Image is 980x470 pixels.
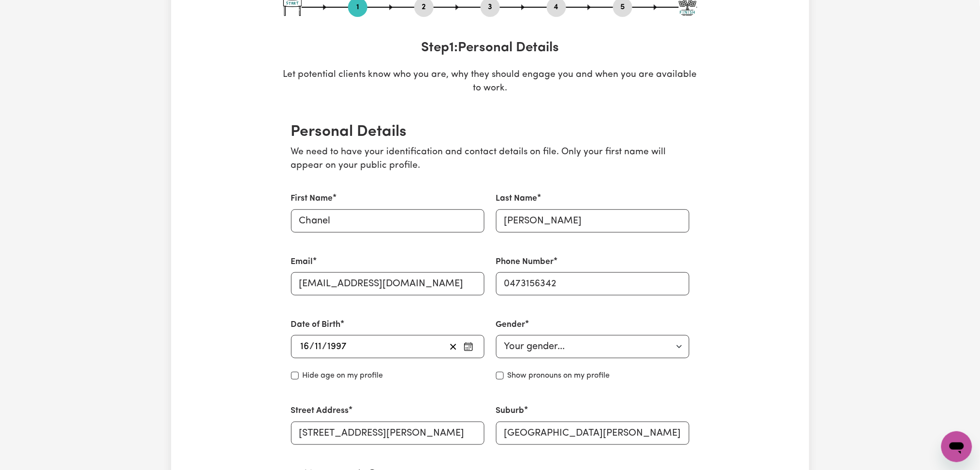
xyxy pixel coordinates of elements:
[496,405,525,417] label: Suburb
[283,40,697,57] h3: Step 1 : Personal Details
[327,339,348,354] input: ----
[291,256,313,268] label: Email
[291,405,349,417] label: Street Address
[283,68,697,96] p: Let potential clients know who you are, why they should engage you and when you are available to ...
[941,431,972,462] iframe: Button to launch messaging window
[291,319,341,331] label: Date of Birth
[310,341,315,352] span: /
[481,1,500,14] button: Go to step 3
[348,1,367,14] button: Go to step 1
[303,370,383,382] label: Hide age on my profile
[291,146,689,174] p: We need to have your identification and contact details on file. Only your first name will appear...
[613,1,632,14] button: Go to step 5
[496,256,554,268] label: Phone Number
[496,422,689,445] input: e.g. North Bondi, New South Wales
[414,1,434,14] button: Go to step 2
[547,1,566,14] button: Go to step 4
[496,192,538,205] label: Last Name
[508,370,610,382] label: Show pronouns on my profile
[322,341,327,352] span: /
[300,339,310,354] input: --
[496,319,526,331] label: Gender
[291,123,689,141] h2: Personal Details
[315,339,322,354] input: --
[291,192,333,205] label: First Name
